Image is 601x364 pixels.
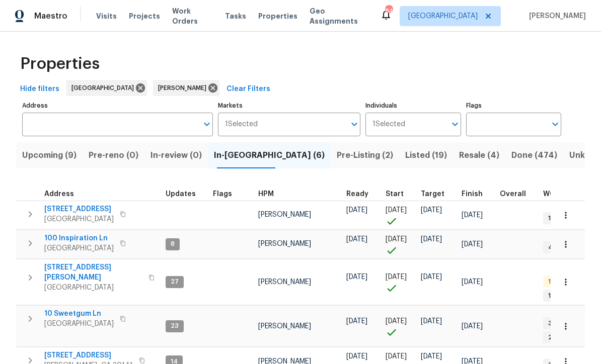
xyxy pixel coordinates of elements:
[227,83,270,96] span: Clear Filters
[462,323,483,330] span: [DATE]
[44,191,74,198] span: Address
[544,292,586,300] span: 1 Accepted
[44,283,142,293] span: [GEOGRAPHIC_DATA]
[158,83,210,93] span: [PERSON_NAME]
[44,262,142,283] span: [STREET_ADDRESS][PERSON_NAME]
[386,318,407,325] span: [DATE]
[462,191,483,198] span: Finish
[544,333,588,342] span: 2 Accepted
[408,11,478,21] span: [GEOGRAPHIC_DATA]
[258,211,311,218] span: [PERSON_NAME]
[544,214,567,223] span: 1 WIP
[386,274,407,281] span: [DATE]
[225,120,258,129] span: 1 Selected
[222,80,274,99] button: Clear Filters
[421,353,442,360] span: [DATE]
[258,191,274,198] span: HPM
[167,278,183,286] span: 27
[346,207,367,214] span: [DATE]
[462,279,483,286] span: [DATE]
[548,117,562,131] button: Open
[466,103,561,109] label: Flags
[34,11,67,21] span: Maestro
[22,148,77,162] span: Upcoming (9)
[462,212,483,219] span: [DATE]
[421,191,454,198] div: Target renovation project end date
[372,120,405,129] span: 1 Selected
[44,319,114,329] span: [GEOGRAPHIC_DATA]
[153,80,219,96] div: [PERSON_NAME]
[544,319,568,328] span: 3 WIP
[347,117,361,131] button: Open
[543,191,598,198] span: WO Completion
[386,353,407,360] span: [DATE]
[200,117,214,131] button: Open
[544,243,569,252] span: 4 WIP
[44,233,114,243] span: 100 Inspiration Ln
[421,191,444,198] span: Target
[337,148,393,162] span: Pre-Listing (2)
[382,259,417,305] td: Project started on time
[462,241,483,248] span: [DATE]
[151,148,202,162] span: In-review (0)
[459,148,499,162] span: Resale (4)
[382,230,417,258] td: Project started on time
[213,191,232,198] span: Flags
[544,278,566,286] span: 1 QC
[218,103,361,109] label: Markets
[258,240,311,247] span: [PERSON_NAME]
[20,59,100,69] span: Properties
[382,306,417,347] td: Project started on time
[382,201,417,229] td: Project started on time
[448,117,462,131] button: Open
[44,350,133,360] span: [STREET_ADDRESS]
[258,279,311,286] span: [PERSON_NAME]
[172,6,213,26] span: Work Orders
[20,83,59,96] span: Hide filters
[386,191,404,198] span: Start
[167,240,179,248] span: 8
[310,6,368,26] span: Geo Assignments
[386,207,407,214] span: [DATE]
[44,204,114,214] span: [STREET_ADDRESS]
[346,274,367,281] span: [DATE]
[89,148,138,162] span: Pre-reno (0)
[525,11,586,21] span: [PERSON_NAME]
[129,11,160,21] span: Projects
[511,148,557,162] span: Done (474)
[421,274,442,281] span: [DATE]
[346,191,378,198] div: Earliest renovation start date (first business day after COE or Checkout)
[44,214,114,224] span: [GEOGRAPHIC_DATA]
[258,323,311,330] span: [PERSON_NAME]
[386,236,407,243] span: [DATE]
[346,353,367,360] span: [DATE]
[346,191,368,198] span: Ready
[365,103,461,109] label: Individuals
[214,148,325,162] span: In-[GEOGRAPHIC_DATA] (6)
[500,191,535,198] div: Days past target finish date
[462,191,492,198] div: Projected renovation finish date
[71,83,138,93] span: [GEOGRAPHIC_DATA]
[346,318,367,325] span: [DATE]
[258,11,297,21] span: Properties
[66,80,147,96] div: [GEOGRAPHIC_DATA]
[405,148,447,162] span: Listed (19)
[167,322,183,330] span: 23
[386,191,413,198] div: Actual renovation start date
[421,207,442,214] span: [DATE]
[44,309,114,319] span: 10 Sweetgum Ln
[225,13,246,20] span: Tasks
[421,236,442,243] span: [DATE]
[346,236,367,243] span: [DATE]
[96,11,117,21] span: Visits
[16,80,63,99] button: Hide filters
[166,191,196,198] span: Updates
[385,6,392,16] div: 84
[421,318,442,325] span: [DATE]
[500,191,526,198] span: Overall
[22,103,213,109] label: Address
[44,243,114,253] span: [GEOGRAPHIC_DATA]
